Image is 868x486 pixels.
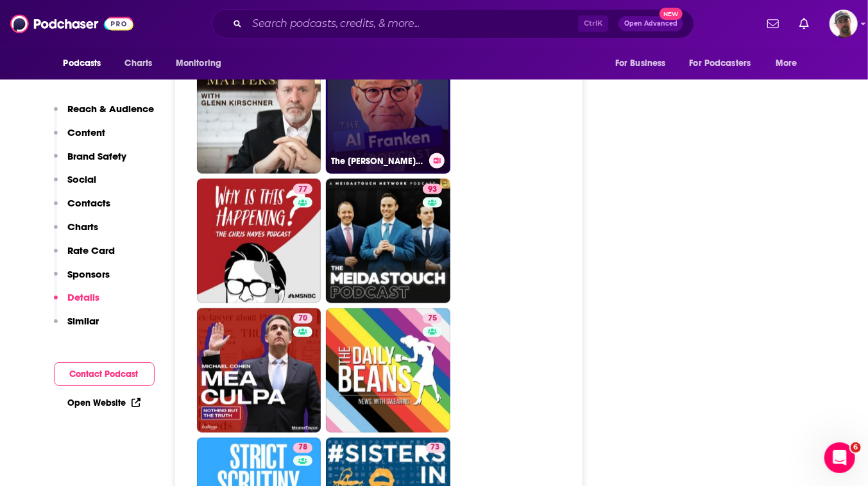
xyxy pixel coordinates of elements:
[830,10,858,38] img: User Profile
[54,197,111,221] button: Contacts
[428,312,437,325] span: 75
[830,10,858,38] span: Logged in as cjPurdy
[54,291,100,315] button: Details
[54,173,97,197] button: Social
[331,156,424,167] h3: The [PERSON_NAME] Podcast
[298,312,307,325] span: 70
[578,15,608,32] span: Ctrl K
[68,197,111,209] p: Contacts
[247,13,578,34] input: Search podcasts, credits, & more...
[10,12,133,36] img: Podchaser - Follow, Share and Rate Podcasts
[68,244,115,256] p: Rate Card
[293,184,312,194] a: 77
[54,362,155,386] button: Contact Podcast
[68,103,155,115] p: Reach & Audience
[824,442,855,473] iframe: Intercom live chat
[54,150,127,174] button: Brand Safety
[68,150,127,162] p: Brand Safety
[618,16,683,31] button: Open AdvancedNew
[767,51,813,76] button: open menu
[606,51,682,76] button: open menu
[624,21,677,27] span: Open Advanced
[794,13,814,35] a: Show notifications dropdown
[125,54,153,72] span: Charts
[54,244,115,268] button: Rate Card
[293,314,312,324] a: 70
[660,8,683,20] span: New
[64,54,101,72] span: Podcasts
[68,291,100,303] p: Details
[212,9,694,38] div: Search podcasts, credits, & more...
[298,442,307,455] span: 78
[197,179,321,303] a: 77
[423,184,442,194] a: 93
[326,50,450,174] a: 75The [PERSON_NAME] Podcast
[298,183,307,196] span: 77
[326,308,450,433] a: 75
[54,126,106,150] button: Content
[326,179,450,303] a: 93
[68,268,110,280] p: Sponsors
[197,50,321,174] a: 69
[293,443,312,453] a: 78
[68,126,106,138] p: Content
[762,13,784,35] a: Show notifications dropdown
[68,221,99,233] p: Charts
[68,315,99,327] p: Similar
[176,54,221,72] span: Monitoring
[851,442,861,453] span: 6
[423,314,442,324] a: 75
[54,315,99,339] button: Similar
[830,10,858,38] button: Show profile menu
[426,443,445,453] a: 73
[54,221,99,244] button: Charts
[55,51,118,76] button: open menu
[681,51,770,76] button: open menu
[54,268,110,292] button: Sponsors
[167,51,238,76] button: open menu
[428,183,437,196] span: 93
[776,54,797,72] span: More
[197,308,321,433] a: 70
[54,103,155,126] button: Reach & Audience
[431,442,440,455] span: 73
[68,398,140,408] a: Open Website
[615,54,666,72] span: For Business
[117,51,160,76] a: Charts
[68,173,97,185] p: Social
[690,54,751,72] span: For Podcasters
